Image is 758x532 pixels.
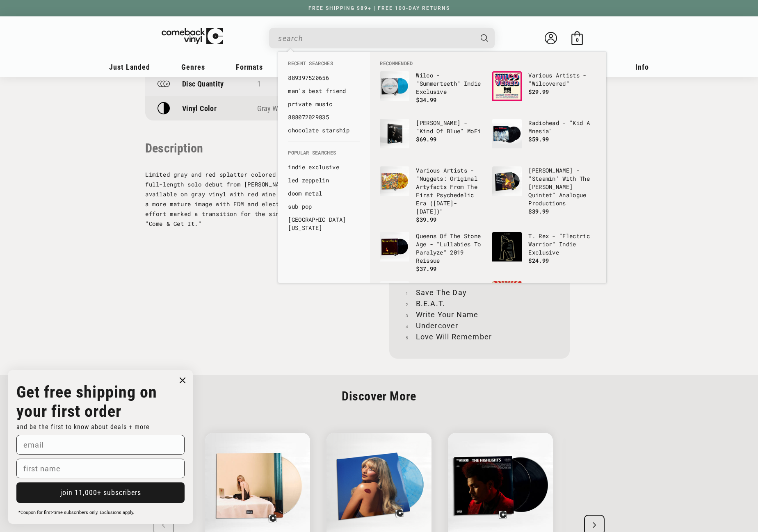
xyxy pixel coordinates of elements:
a: Radiohead - "Kid A Mnesia" Radiohead - "Kid A Mnesia" $59.99 [492,119,596,158]
strong: Get free shipping on your first order [16,382,157,421]
span: Formats [236,63,263,71]
img: Radiohead - "Kid A Mnesia" [492,119,522,148]
span: Info [635,63,649,71]
input: When autocomplete results are available use up and down arrows to review and enter to select [278,30,473,47]
div: Search [269,28,495,48]
p: [PERSON_NAME] - "Steamin' With The [PERSON_NAME] Quintet" Analogue Productions [528,166,596,207]
span: 0 [576,37,579,43]
li: Undercover [406,320,553,331]
a: Various Artists - "Wilcovered" Various Artists - "Wilcovered" $29.99 [492,71,596,111]
li: default_suggestions: led zeppelin [284,174,364,187]
span: Gray With Red Wine Hue Splatter [257,104,354,113]
a: 888072029835 [288,113,360,121]
li: B.E.A.T. [406,298,553,309]
p: [PERSON_NAME] - "Kind Of Blue" MoFi [416,119,484,135]
li: default_products: Various Artists - "Nuggets: Original Artyfacts From The First Psychedelic Era (... [376,162,488,228]
li: recent_searches: man's best friend [284,84,364,98]
span: $37.99 [416,265,436,273]
button: join 11,000+ subscribers [16,482,185,503]
li: default_products: Radiohead - "Kid A Mnesia" [488,115,600,162]
li: default_products: Miles Davis - "Steamin' With The Miles Davis Quintet" Analogue Productions [488,162,600,220]
a: Queens Of The Stone Age - "Lullabies To Paralyze" 2019 Reissue Queens Of The Stone Age - "Lullabi... [380,232,484,273]
a: led zeppelin [288,176,360,184]
li: Save The Day [406,287,553,298]
li: default_suggestions: indie exclusive [284,161,364,174]
div: Recommended [370,52,606,283]
a: 889397520656 [288,74,360,82]
span: and be the first to know about deals + more [16,423,150,431]
p: Various Artists - "Nuggets: Original Artyfacts From The First Psychedelic Era ([DATE]-[DATE])" [416,166,484,216]
span: 1 [257,80,261,88]
input: first name [16,459,185,478]
li: recent_searches: chocolate starship [284,124,364,137]
li: Recommended [376,60,600,67]
li: default_suggestions: sub pop [284,200,364,213]
li: default_products: T. Rex - "Electric Warrior" Indie Exclusive [488,228,600,275]
span: $24.99 [528,257,549,264]
span: *Coupon for first-time subscribers only. Exclusions apply. [18,510,134,515]
div: Recent Searches [278,52,370,141]
p: T. Rex - "Electric Warrior" Indie Exclusive [528,232,596,257]
a: man's best friend [288,87,360,95]
li: default_suggestions: doom metal [284,187,364,200]
span: $59.99 [528,135,549,143]
a: private music [288,100,360,108]
p: Wilco - "Summerteeth" Indie Exclusive [416,71,484,96]
span: Genres [181,63,205,71]
a: Miles Davis - "Kind Of Blue" MoFi [PERSON_NAME] - "Kind Of Blue" MoFi $69.99 [380,119,484,158]
li: default_products: Miles Davis - "Kind Of Blue" MoFi [376,115,488,162]
span: Limited gray and red splatter colored vinyl LP pressing. The full-length solo debut from [PERSON_... [145,171,364,227]
p: Queens Of The Stone Age - "Lullabies To Paralyze" 2019 Reissue [416,232,484,265]
img: Miles Davis - "Kind Of Blue" MoFi [380,119,409,148]
a: Incubus - "Light Grenades" Regular Incubus - "Light Grenades" Regular [492,281,596,321]
img: Miles Davis - "Steamin' With The Miles Davis Quintet" Analogue Productions [492,166,522,196]
p: Incubus - "Light Grenades" Regular [528,281,596,298]
a: The Beatles - "1" The Beatles - "1" [380,281,484,321]
p: Vinyl Color [182,104,217,113]
a: Wilco - "Summerteeth" Indie Exclusive Wilco - "Summerteeth" Indie Exclusive $34.99 [380,71,484,111]
li: default_products: Incubus - "Light Grenades" Regular [488,277,600,325]
li: default_products: Queens Of The Stone Age - "Lullabies To Paralyze" 2019 Reissue [376,228,488,277]
li: default_suggestions: hotel california [284,213,364,234]
li: default_products: Various Artists - "Wilcovered" [488,67,600,115]
img: Incubus - "Light Grenades" Regular [492,281,522,311]
span: $34.99 [416,96,436,104]
a: doom metal [288,189,360,198]
a: [GEOGRAPHIC_DATA][US_STATE] [288,216,360,232]
li: recent_searches: private music [284,98,364,111]
span: $69.99 [416,135,436,143]
img: Various Artists - "Nuggets: Original Artyfacts From The First Psychedelic Era (1965-1968)" [380,166,409,196]
span: $39.99 [528,207,549,215]
li: recent_searches: 889397520656 [284,71,364,84]
a: indie exclusive [288,163,360,171]
img: Wilco - "Summerteeth" Indie Exclusive [380,71,409,101]
span: $39.99 [416,216,436,223]
img: The Beatles - "1" [380,281,409,311]
div: Popular Searches [278,141,370,239]
li: Love Will Remember [406,331,553,342]
a: Various Artists - "Nuggets: Original Artyfacts From The First Psychedelic Era (1965-1968)" Variou... [380,166,484,224]
a: T. Rex - "Electric Warrior" Indie Exclusive T. Rex - "Electric Warrior" Indie Exclusive $24.99 [492,232,596,271]
img: Queens Of The Stone Age - "Lullabies To Paralyze" 2019 Reissue [380,232,409,261]
span: Just Landed [109,63,150,71]
li: default_products: Wilco - "Summerteeth" Indie Exclusive [376,67,488,115]
p: Description [145,141,369,155]
li: recent_searches: 888072029835 [284,111,364,124]
p: Radiohead - "Kid A Mnesia" [528,119,596,135]
a: FREE SHIPPING $89+ | FREE 100-DAY RETURNS [300,5,458,11]
p: The Beatles - "1" [416,281,484,289]
img: T. Rex - "Electric Warrior" Indie Exclusive [492,232,522,261]
input: email [16,435,185,455]
li: Write Your Name [406,309,553,320]
a: Miles Davis - "Steamin' With The Miles Davis Quintet" Analogue Productions [PERSON_NAME] - "Steam... [492,166,596,216]
li: default_products: The Beatles - "1" [376,277,488,325]
button: Search [474,28,496,48]
span: $29.99 [528,88,549,95]
img: Various Artists - "Wilcovered" [492,71,522,101]
button: Close dialog [176,374,189,386]
p: Various Artists - "Wilcovered" [528,71,596,88]
p: Disc Quantity [182,80,224,88]
a: sub pop [288,202,360,211]
a: chocolate starship [288,126,360,134]
li: Popular Searches [284,149,364,161]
